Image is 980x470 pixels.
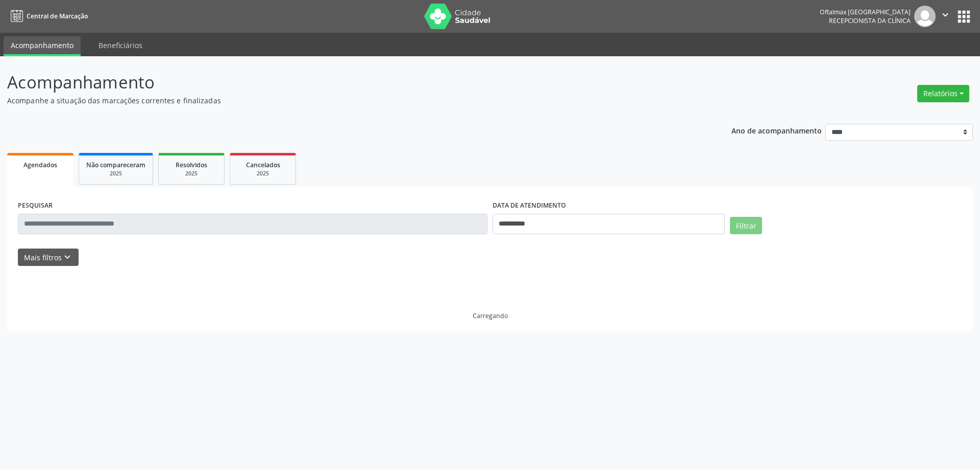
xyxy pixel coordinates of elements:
[473,311,508,320] div: Carregando
[914,6,936,27] img: img
[940,9,951,20] i: 
[246,161,280,169] span: Cancelados
[18,198,53,214] label: PESQUISAR
[62,252,73,263] i: keyboard_arrow_down
[7,8,88,25] a: Central de Marcação
[86,170,145,177] div: 2025
[237,170,288,177] div: 2025
[4,36,81,56] a: Acompanhamento
[7,70,683,95] p: Acompanhamento
[493,198,566,214] label: DATA DE ATENDIMENTO
[91,36,150,54] a: Beneficiários
[936,6,955,27] button: 
[23,161,57,169] span: Agendados
[7,95,683,106] p: Acompanhe a situação das marcações correntes e finalizadas
[18,249,79,266] button: Mais filtroskeyboard_arrow_down
[955,8,973,26] button: apps
[829,16,911,25] span: Recepcionista da clínica
[730,217,762,234] button: Filtrar
[27,12,88,20] span: Central de Marcação
[176,161,207,169] span: Resolvidos
[86,161,145,169] span: Não compareceram
[917,85,969,102] button: Relatórios
[731,124,822,137] p: Ano de acompanhamento
[166,170,217,177] div: 2025
[820,8,911,16] div: Oftalmax [GEOGRAPHIC_DATA]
